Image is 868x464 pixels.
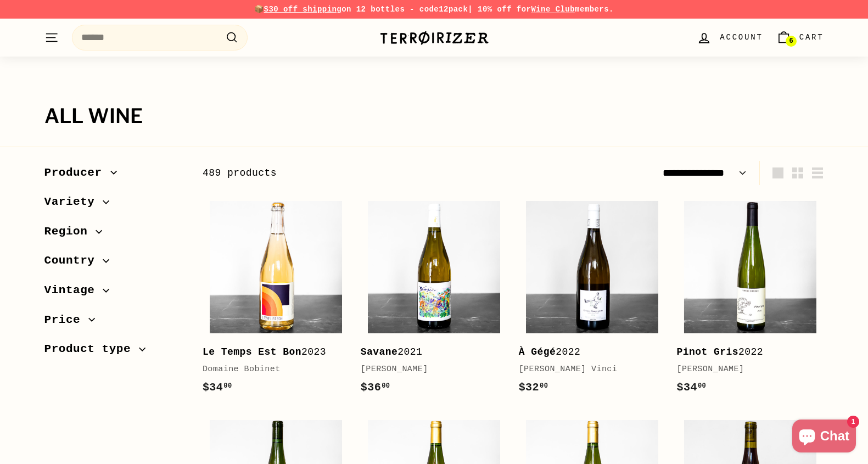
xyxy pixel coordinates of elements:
[770,21,831,54] a: Cart
[44,3,824,15] p: 📦 on 12 bottles - code | 10% off for members.
[677,381,707,394] span: $34
[799,31,824,43] span: Cart
[203,165,513,181] div: 489 products
[519,344,655,360] div: 2022
[382,382,390,390] sup: 00
[677,193,824,407] a: Pinot Gris2022[PERSON_NAME]
[540,382,548,390] sup: 00
[690,21,769,54] a: Account
[44,220,185,249] button: Region
[44,251,103,270] span: Country
[361,346,398,357] b: Savane
[44,222,96,241] span: Region
[203,363,339,376] div: Domaine Bobinet
[519,363,655,376] div: [PERSON_NAME] Vinci
[44,164,110,182] span: Producer
[519,346,556,357] b: À Gégé
[203,346,301,357] b: Le Temps Est Bon
[44,281,103,300] span: Vintage
[519,193,666,407] a: À Gégé2022[PERSON_NAME] Vinci
[361,363,497,376] div: [PERSON_NAME]
[44,340,139,359] span: Product type
[361,344,497,360] div: 2021
[44,105,824,127] h1: All wine
[361,381,390,394] span: $36
[677,363,813,376] div: [PERSON_NAME]
[698,382,706,390] sup: 00
[720,31,763,43] span: Account
[531,5,575,14] a: Wine Club
[361,193,508,407] a: Savane2021[PERSON_NAME]
[44,249,185,278] button: Country
[44,311,89,329] span: Price
[264,5,342,14] span: $30 off shipping
[519,381,548,394] span: $32
[789,420,859,455] inbox-online-store-chat: Shopify online store chat
[44,308,185,338] button: Price
[44,161,185,191] button: Producer
[44,190,185,220] button: Variety
[203,193,350,407] a: Le Temps Est Bon2023Domaine Bobinet
[44,337,185,367] button: Product type
[203,344,339,360] div: 2023
[44,278,185,308] button: Vintage
[677,344,813,360] div: 2022
[789,37,793,45] span: 6
[44,193,103,211] span: Variety
[223,382,232,390] sup: 00
[439,5,468,14] strong: 12pack
[203,381,232,394] span: $34
[677,346,739,357] b: Pinot Gris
